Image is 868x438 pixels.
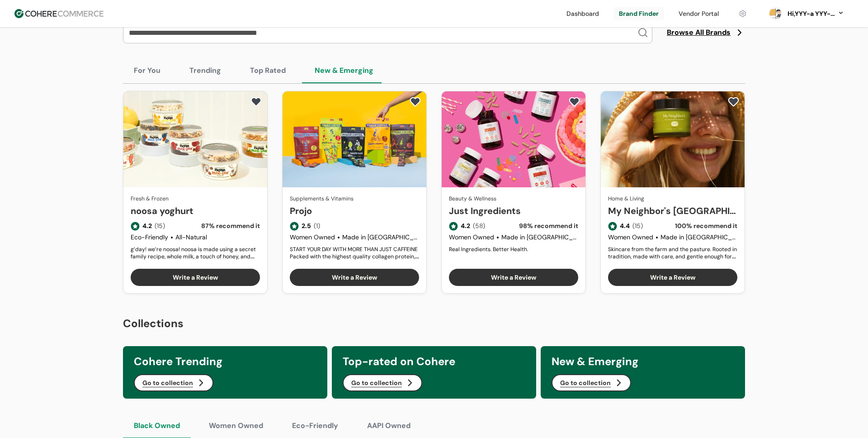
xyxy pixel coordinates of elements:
[667,27,731,38] span: Browse All Brands
[14,9,104,18] img: Cohere Logo
[343,353,525,370] h3: Top-rated on Cohere
[134,353,316,370] h3: Cohere Trending
[239,58,297,83] button: Top Rated
[769,7,782,20] svg: 0 percent
[786,9,844,19] button: Hi,YYY-a YYY-aa
[123,58,171,83] button: For You
[552,353,734,370] h3: New & Emerging
[123,315,745,332] h2: Collections
[134,374,213,391] button: Go to collection
[552,374,631,391] button: Go to collection
[449,269,578,286] button: Write a Review
[567,95,582,109] button: add to favorite
[608,269,737,286] button: Write a Review
[608,204,737,218] a: My Neighbor's [GEOGRAPHIC_DATA]
[179,58,232,83] button: Trending
[343,374,422,391] button: Go to collection
[249,95,264,109] button: add to favorite
[786,9,835,19] div: Hi, YYY-a YYY-aa
[667,27,745,38] a: Browse All Brands
[131,269,260,286] button: Write a Review
[449,204,578,218] a: Just Ingredients
[290,204,419,218] a: Projo
[408,95,423,109] button: add to favorite
[290,269,419,286] button: Write a Review
[726,95,741,109] button: add to favorite
[131,204,260,218] a: noosa yoghurt
[304,58,384,83] button: New & Emerging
